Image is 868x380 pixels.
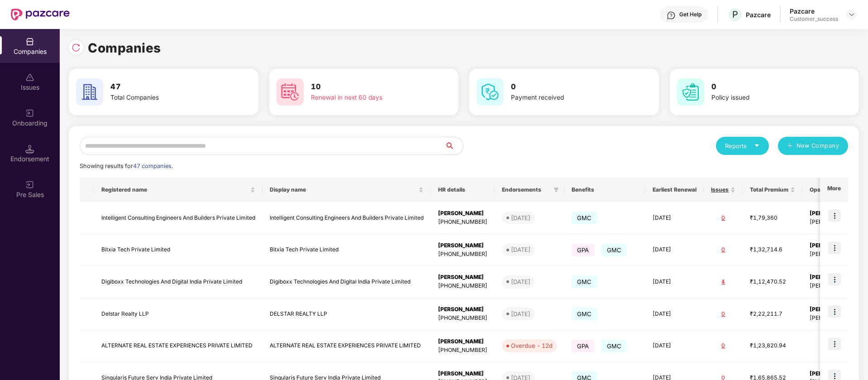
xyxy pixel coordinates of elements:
div: [PHONE_NUMBER] [438,314,487,322]
div: 0 [711,342,735,350]
th: Registered name [94,178,262,202]
img: icon [828,209,841,222]
div: Overdue - 12d [511,341,553,350]
span: plus [787,143,793,150]
div: Payment received [511,93,625,103]
div: ₹1,79,360 [750,214,795,222]
div: ₹1,32,714.6 [750,245,795,254]
th: Total Premium [743,178,802,202]
td: Intelligent Consulting Engineers And Builders Private Limited [262,202,431,234]
img: icon [828,241,841,254]
span: GMC [572,212,597,224]
span: New Company [796,141,839,150]
span: P [732,9,738,20]
div: [PERSON_NAME] [438,209,487,218]
div: [PERSON_NAME] [438,337,487,346]
td: [DATE] [645,298,704,330]
div: Renewal in next 60 days [311,93,425,103]
th: Benefits [564,178,645,202]
th: Display name [262,178,431,202]
div: ₹1,12,470.52 [750,278,795,286]
td: Bitxia Tech Private Limited [262,234,431,266]
div: Total Companies [110,93,224,103]
img: svg+xml;base64,PHN2ZyB4bWxucz0iaHR0cDovL3d3dy53My5vcmcvMjAwMC9zdmciIHdpZHRoPSI2MCIgaGVpZ2h0PSI2MC... [76,78,103,106]
th: More [820,178,848,202]
div: ₹1,23,820.94 [750,342,795,350]
div: Get Help [679,11,701,18]
div: 0 [711,310,735,318]
div: [PHONE_NUMBER] [438,346,487,355]
button: plusNew Company [778,137,848,155]
div: Pazcare [790,7,838,15]
div: [PERSON_NAME] [438,305,487,314]
img: svg+xml;base64,PHN2ZyB3aWR0aD0iMjAiIGhlaWdodD0iMjAiIHZpZXdCb3g9IjAgMCAyMCAyMCIgZmlsbD0ibm9uZSIgeG... [25,109,34,118]
div: [PHONE_NUMBER] [438,250,487,259]
span: Issues [711,186,729,193]
span: Display name [270,186,417,193]
span: Endorsements [502,186,550,193]
div: 0 [711,214,735,222]
span: Showing results for [80,163,173,169]
span: Total Premium [750,186,788,193]
img: svg+xml;base64,PHN2ZyBpZD0iSGVscC0zMngzMiIgeG1sbnM9Imh0dHA6Ly93d3cudzMub3JnLzIwMDAvc3ZnIiB3aWR0aD... [667,11,676,20]
th: Earliest Renewal [645,178,704,202]
button: search [444,137,463,155]
div: Reports [725,141,760,150]
td: DELSTAR REALTY LLP [262,298,431,330]
span: GMC [572,275,597,288]
img: svg+xml;base64,PHN2ZyB4bWxucz0iaHR0cDovL3d3dy53My5vcmcvMjAwMC9zdmciIHdpZHRoPSI2MCIgaGVpZ2h0PSI2MC... [277,78,304,106]
img: svg+xml;base64,PHN2ZyBpZD0iSXNzdWVzX2Rpc2FibGVkIiB4bWxucz0iaHR0cDovL3d3dy53My5vcmcvMjAwMC9zdmciIH... [25,73,34,82]
td: Digiboxx Technologies And Digital India Private Limited [94,266,262,298]
td: Bitxia Tech Private Limited [94,234,262,266]
td: ALTERNATE REAL ESTATE EXPERIENCES PRIVATE LIMITED [94,330,262,362]
div: [DATE] [511,277,530,286]
div: Policy issued [711,93,825,103]
span: search [444,142,463,149]
img: svg+xml;base64,PHN2ZyBpZD0iRHJvcGRvd24tMzJ4MzIiIHhtbG5zPSJodHRwOi8vd3d3LnczLm9yZy8yMDAwL3N2ZyIgd2... [848,11,855,18]
img: svg+xml;base64,PHN2ZyBpZD0iQ29tcGFuaWVzIiB4bWxucz0iaHR0cDovL3d3dy53My5vcmcvMjAwMC9zdmciIHdpZHRoPS... [25,37,34,46]
h3: 47 [110,81,224,93]
img: New Pazcare Logo [11,9,70,20]
span: filter [553,187,559,192]
h3: 10 [311,81,425,93]
div: [PERSON_NAME] [438,370,487,378]
img: icon [828,305,841,318]
td: Delstar Realty LLP [94,298,262,330]
span: caret-down [754,143,760,149]
div: [DATE] [511,213,530,222]
div: Pazcare [746,10,771,19]
img: svg+xml;base64,PHN2ZyB4bWxucz0iaHR0cDovL3d3dy53My5vcmcvMjAwMC9zdmciIHdpZHRoPSI2MCIgaGVpZ2h0PSI2MC... [677,78,704,106]
span: GPA [572,244,595,256]
span: GMC [601,244,627,256]
div: [PHONE_NUMBER] [438,218,487,226]
h1: Companies [88,38,161,58]
th: Issues [704,178,743,202]
img: icon [828,337,841,350]
td: [DATE] [645,202,704,234]
h3: 0 [511,81,625,93]
td: [DATE] [645,330,704,362]
span: GMC [601,340,627,352]
img: svg+xml;base64,PHN2ZyB3aWR0aD0iMjAiIGhlaWdodD0iMjAiIHZpZXdCb3g9IjAgMCAyMCAyMCIgZmlsbD0ibm9uZSIgeG... [25,180,34,189]
img: svg+xml;base64,PHN2ZyB3aWR0aD0iMTQuNSIgaGVpZ2h0PSIxNC41IiB2aWV3Qm94PSIwIDAgMTYgMTYiIGZpbGw9Im5vbm... [25,144,34,154]
div: 4 [711,278,735,286]
td: ALTERNATE REAL ESTATE EXPERIENCES PRIVATE LIMITED [262,330,431,362]
div: Customer_success [790,15,838,23]
img: svg+xml;base64,PHN2ZyB4bWxucz0iaHR0cDovL3d3dy53My5vcmcvMjAwMC9zdmciIHdpZHRoPSI2MCIgaGVpZ2h0PSI2MC... [477,78,504,106]
div: [DATE] [511,245,530,254]
span: Registered name [101,186,248,193]
img: icon [828,273,841,286]
div: ₹2,22,211.7 [750,310,795,318]
div: [DATE] [511,309,530,318]
span: 47 companies. [133,163,173,169]
div: [PERSON_NAME] [438,273,487,282]
div: [PERSON_NAME] [438,241,487,250]
span: GMC [572,308,597,320]
td: Digiboxx Technologies And Digital India Private Limited [262,266,431,298]
span: filter [552,184,561,195]
td: Intelligent Consulting Engineers And Builders Private Limited [94,202,262,234]
div: [PHONE_NUMBER] [438,282,487,290]
h3: 0 [711,81,825,93]
td: [DATE] [645,266,704,298]
div: 0 [711,245,735,254]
